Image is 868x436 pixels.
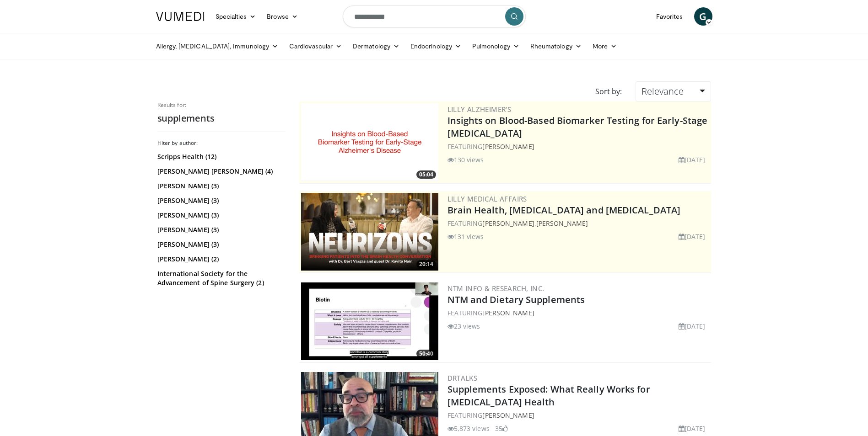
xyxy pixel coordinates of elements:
a: 20:14 [301,193,438,271]
li: 130 views [447,155,484,165]
div: Sort by: [588,81,629,101]
a: 05:04 [301,103,438,181]
a: G [694,7,712,26]
a: Relevance [636,81,711,101]
a: NTM Info & Research, Inc. [447,284,545,293]
a: [PERSON_NAME] (2) [157,255,283,264]
a: [PERSON_NAME] (3) [157,181,283,191]
li: 35 [495,424,508,433]
img: VuMedi Logo [156,12,205,21]
span: 50:40 [416,350,436,358]
p: Results for: [157,101,286,109]
a: Scripps Health (12) [157,152,283,161]
div: FEATURING [447,410,709,420]
a: [PERSON_NAME] [482,142,534,151]
a: More [587,37,622,55]
li: [DATE] [679,155,706,165]
h3: Filter by author: [157,139,286,147]
a: Endocrinology [405,37,467,55]
span: 05:04 [416,170,436,179]
li: [DATE] [679,424,706,433]
a: [PERSON_NAME] [482,308,534,317]
div: FEATURING [447,142,709,151]
span: Relevance [642,85,684,97]
a: Insights on Blood-Based Biomarker Testing for Early-Stage [MEDICAL_DATA] [447,114,708,139]
a: Supplements Exposed: What Really Works for [MEDICAL_DATA] Health [447,383,650,408]
a: Rheumatology [525,37,587,55]
li: 131 views [447,232,484,241]
li: [DATE] [679,232,706,241]
a: Favorites [651,7,689,26]
a: [PERSON_NAME] [PERSON_NAME] (4) [157,167,283,176]
span: 20:14 [416,260,436,268]
a: [PERSON_NAME] (3) [157,225,283,234]
a: Browse [261,7,303,26]
a: [PERSON_NAME] (3) [157,196,283,205]
a: [PERSON_NAME] [482,411,534,420]
img: 89d2bcdb-a0e3-4b93-87d8-cca2ef42d978.png.300x170_q85_crop-smart_upscale.png [301,103,438,181]
a: 50:40 [301,282,438,360]
a: Lilly Medical Affairs [447,194,527,203]
a: [PERSON_NAME] (3) [157,211,283,220]
div: FEATURING , [447,218,709,228]
h2: supplements [157,112,286,124]
a: [PERSON_NAME] (3) [157,240,283,249]
a: Specialties [210,7,262,26]
li: 23 views [447,321,480,331]
a: Cardiovascular [284,37,347,55]
a: DrTalks [447,373,478,383]
a: Lilly Alzheimer’s [447,105,512,114]
a: Pulmonology [467,37,525,55]
div: FEATURING [447,308,709,318]
a: Brain Health, [MEDICAL_DATA] and [MEDICAL_DATA] [447,204,681,216]
a: [PERSON_NAME] [482,219,534,228]
img: 71d657c5-0b74-4b91-9849-f2b094a4d462.300x170_q85_crop-smart_upscale.jpg [301,282,438,360]
li: 5,873 views [447,424,490,433]
input: Search topics, interventions [343,5,526,27]
img: ca157f26-4c4a-49fd-8611-8e91f7be245d.png.300x170_q85_crop-smart_upscale.jpg [301,193,438,271]
li: [DATE] [679,321,706,331]
a: NTM and Dietary Supplements [447,293,585,306]
a: Dermatology [347,37,405,55]
a: Allergy, [MEDICAL_DATA], Immunology [151,37,284,55]
a: International Society for the Advancement of Spine Surgery (2) [157,269,283,287]
a: [PERSON_NAME] [536,219,588,228]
